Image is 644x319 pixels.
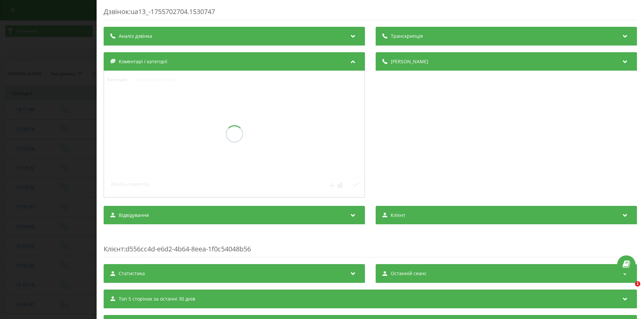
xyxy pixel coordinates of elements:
[391,212,406,219] span: Клієнт
[635,281,640,287] span: 1
[119,212,149,219] span: Відвідування
[119,296,195,302] span: Топ 5 сторінок за останні 30 днів
[621,281,637,297] iframe: Intercom live chat
[391,58,428,65] span: [PERSON_NAME]
[119,270,145,277] span: Статистика
[104,231,637,257] div: : d556cc4d-e6d2-4b64-8eea-1f0c54048b56
[119,33,152,39] span: Аналіз дзвінка
[391,270,427,277] span: Останній сеанс
[104,244,124,253] span: Клієнт
[119,58,167,65] span: Коментарі і категорії
[391,33,423,39] span: Транскрипція
[104,7,637,20] div: Дзвінок : ua13_-1755702704.1530747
